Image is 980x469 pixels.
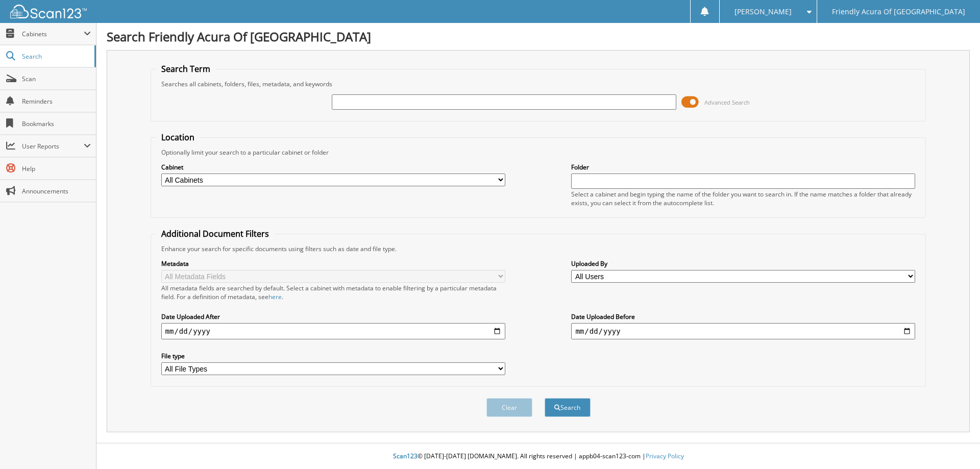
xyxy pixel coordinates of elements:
div: Searches all cabinets, folders, files, metadata, and keywords [156,80,921,88]
a: Privacy Policy [646,452,684,460]
div: Optionally limit your search to a particular cabinet or folder [156,148,921,157]
a: here [268,292,282,301]
span: Friendly Acura Of [GEOGRAPHIC_DATA] [832,9,965,15]
div: © [DATE]-[DATE] [DOMAIN_NAME]. All rights reserved | appb04-scan123-com | [96,444,980,469]
div: Enhance your search for specific documents using filters such as date and file type. [156,244,921,253]
span: Advanced Search [704,98,750,106]
label: Cabinet [161,163,505,171]
span: Reminders [22,97,91,106]
label: Folder [571,163,915,171]
h1: Search Friendly Acura Of [GEOGRAPHIC_DATA] [107,28,970,45]
span: Scan [22,75,91,83]
label: Uploaded By [571,259,915,268]
span: Scan123 [393,452,418,460]
label: File type [161,352,505,360]
input: end [571,323,915,339]
button: Clear [486,398,532,417]
span: Cabinets [22,30,84,38]
div: Select a cabinet and begin typing the name of the folder you want to search in. If the name match... [571,190,915,207]
label: Metadata [161,259,505,268]
legend: Location [156,132,200,143]
span: Help [22,164,91,173]
legend: Search Term [156,63,215,75]
img: scan123-logo-white.svg [10,5,87,18]
span: User Reports [22,142,84,151]
input: start [161,323,505,339]
span: Announcements [22,187,91,195]
legend: Additional Document Filters [156,228,274,239]
span: Bookmarks [22,119,91,128]
span: Search [22,52,89,61]
span: [PERSON_NAME] [734,9,792,15]
label: Date Uploaded After [161,312,505,321]
div: All metadata fields are searched by default. Select a cabinet with metadata to enable filtering b... [161,284,505,301]
button: Search [545,398,591,417]
label: Date Uploaded Before [571,312,915,321]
